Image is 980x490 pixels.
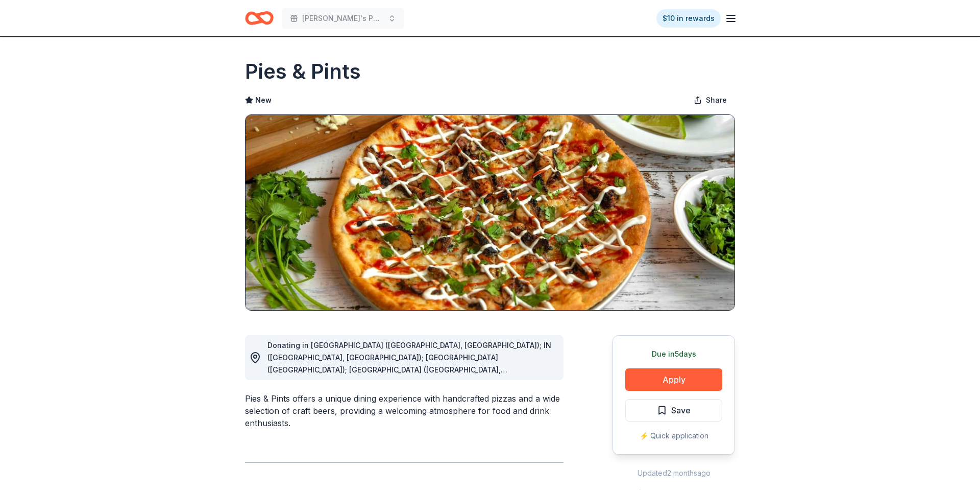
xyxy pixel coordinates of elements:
div: Pies & Pints offers a unique dining experience with handcrafted pizzas and a wide selection of cr... [245,392,563,429]
button: [PERSON_NAME]'s Petals for Hope Annual Event [282,8,404,29]
button: Share [685,90,735,110]
h1: Pies & Pints [245,57,361,86]
div: Updated 2 months ago [612,467,735,479]
div: ⚡️ Quick application [625,430,722,442]
button: Save [625,399,722,422]
span: New [255,94,272,106]
a: Home [245,6,274,30]
span: Save [671,404,691,417]
div: Due in 5 days [625,348,722,360]
span: Donating in [GEOGRAPHIC_DATA] ([GEOGRAPHIC_DATA], [GEOGRAPHIC_DATA]); IN ([GEOGRAPHIC_DATA], [GEO... [267,341,551,411]
button: Apply [625,368,722,391]
span: Share [706,94,727,106]
img: Image for Pies & Pints [246,115,734,310]
a: $10 in rewards [656,9,721,28]
span: [PERSON_NAME]'s Petals for Hope Annual Event [302,12,384,25]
